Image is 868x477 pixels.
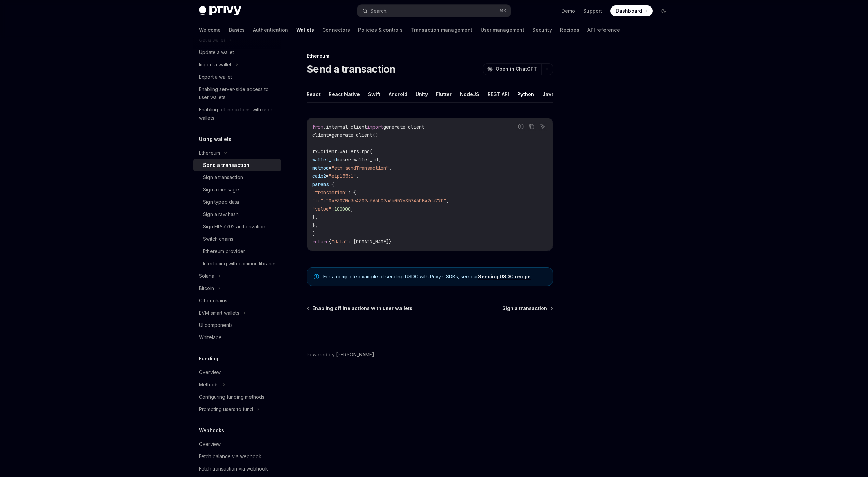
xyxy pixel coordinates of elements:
[312,165,329,171] span: method
[307,63,396,75] h1: Send a transaction
[329,86,360,102] button: React Native
[199,381,219,389] div: Methods
[199,61,231,69] div: Import a wallet
[323,198,326,204] span: :
[199,284,214,292] div: Bitcoin
[610,5,653,16] a: Dashboard
[203,173,243,182] div: Sign a transaction
[193,331,281,344] a: Whitelabel
[193,104,281,124] a: Enabling offline actions with user wallets
[389,86,407,102] button: Android
[203,161,249,169] div: Send a transaction
[516,122,525,131] button: Report incorrect code
[483,63,541,75] button: Open in ChatGPT
[199,440,221,448] div: Overview
[496,66,537,72] span: Open in ChatGPT
[193,438,281,450] a: Overview
[329,132,331,138] span: =
[199,452,261,461] div: Fetch balance via webhook
[478,274,531,280] a: Sending USDC recipe
[199,333,223,342] div: Whitelabel
[326,173,329,179] span: =
[542,86,554,102] button: Java
[312,214,318,220] span: },
[199,321,233,329] div: UI components
[357,5,511,17] button: Search...⌘K
[370,7,390,15] div: Search...
[203,186,239,194] div: Sign a message
[658,5,669,16] button: Toggle dark mode
[532,22,552,38] a: Security
[527,122,536,131] button: Copy the contents from the code block
[193,208,281,221] a: Sign a raw hash
[312,148,318,155] span: tx
[329,165,331,171] span: =
[351,206,353,212] span: ,
[502,305,547,312] span: Sign a transaction
[312,173,326,179] span: caip2
[312,132,329,138] span: client
[348,239,392,245] span: : [DOMAIN_NAME]}
[199,393,265,401] div: Configuring funding methods
[358,22,403,38] a: Policies & controls
[561,8,575,14] a: Demo
[307,86,321,102] button: React
[193,46,281,58] a: Update a wallet
[326,198,446,204] span: "0xE3070d3e4309afA3bC9a6b057685743CF42da77C"
[329,181,331,187] span: =
[199,309,239,317] div: EVM smart wallets
[296,22,314,38] a: Wallets
[193,319,281,331] a: UI components
[199,6,241,16] img: dark logo
[323,124,367,130] span: .internal_client
[312,230,315,237] span: )
[312,157,337,163] span: wallet_id
[411,22,472,38] a: Transaction management
[502,305,552,312] a: Sign a transaction
[193,221,281,233] a: Sign EIP-7702 authorization
[193,171,281,184] a: Sign a transaction
[199,135,231,143] h5: Using wallets
[193,257,281,270] a: Interfacing with common libraries
[199,296,227,305] div: Other chains
[446,198,449,204] span: ,
[199,405,253,413] div: Prompting users to fund
[199,426,224,435] h5: Webhooks
[480,22,524,38] a: User management
[318,148,321,155] span: =
[337,157,340,163] span: =
[583,8,602,14] a: Support
[334,206,351,212] span: 100000
[199,85,277,102] div: Enabling server-side access to user wallets
[193,391,281,403] a: Configuring funding methods
[203,247,245,255] div: Ethereum provider
[348,189,356,196] span: : {
[203,260,277,268] div: Interfacing with common libraries
[383,124,424,130] span: generate_client
[517,86,534,102] button: Python
[199,465,268,473] div: Fetch transaction via webhook
[323,273,546,280] span: For a complete example of sending USDC with Privy’s SDKs, see our .
[199,22,221,38] a: Welcome
[193,463,281,475] a: Fetch transaction via webhook
[368,86,380,102] button: Swift
[193,450,281,463] a: Fetch balance via webhook
[331,165,389,171] span: "eth_sendTransaction"
[616,8,642,14] span: Dashboard
[356,173,359,179] span: ,
[193,233,281,245] a: Switch chains
[203,210,239,218] div: Sign a raw hash
[560,22,579,38] a: Recipes
[193,184,281,196] a: Sign a message
[193,196,281,208] a: Sign typed data
[331,181,334,187] span: {
[193,71,281,83] a: Export a wallet
[193,245,281,257] a: Ethereum provider
[436,86,452,102] button: Flutter
[199,368,221,376] div: Overview
[307,53,553,59] div: Ethereum
[229,22,245,38] a: Basics
[193,83,281,104] a: Enabling server-side access to user wallets
[193,366,281,379] a: Overview
[367,124,383,130] span: import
